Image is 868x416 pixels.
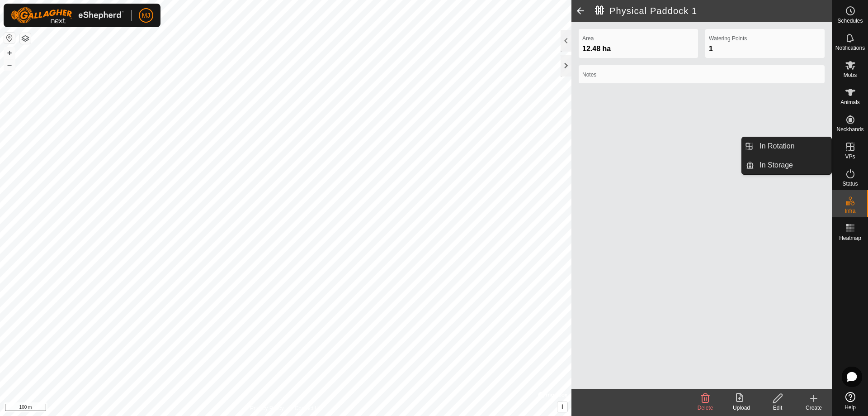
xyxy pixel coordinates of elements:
[844,72,857,78] span: Mobs
[837,18,863,24] span: Schedules
[11,7,124,24] img: Gallagher Logo
[754,156,831,174] a: In Storage
[595,5,832,16] h2: Physical Paddock 1
[844,405,856,410] span: Help
[582,71,821,79] label: Notes
[836,127,863,132] span: Neckbands
[759,141,794,152] span: In Rotation
[709,34,821,43] label: Watering Points
[698,405,713,411] span: Delete
[835,45,865,51] span: Notifications
[844,208,855,214] span: Infra
[842,181,858,186] span: Status
[4,59,15,70] button: –
[832,388,868,414] a: Help
[561,403,563,411] span: i
[582,34,694,43] label: Area
[295,404,321,412] a: Contact Us
[4,48,15,58] button: +
[754,137,831,155] a: In Rotation
[845,154,855,159] span: VPs
[742,137,831,155] li: In Rotation
[839,235,861,241] span: Heatmap
[759,404,796,412] div: Edit
[557,402,567,412] button: i
[759,160,793,171] span: In Storage
[840,100,860,105] span: Animals
[742,156,831,174] li: In Storage
[582,45,611,53] span: 12.48 ha
[796,404,832,412] div: Create
[723,404,759,412] div: Upload
[20,33,31,44] button: Map Layers
[250,404,284,412] a: Privacy Policy
[709,45,713,53] span: 1
[4,33,15,43] button: Reset Map
[142,11,151,20] span: MJ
